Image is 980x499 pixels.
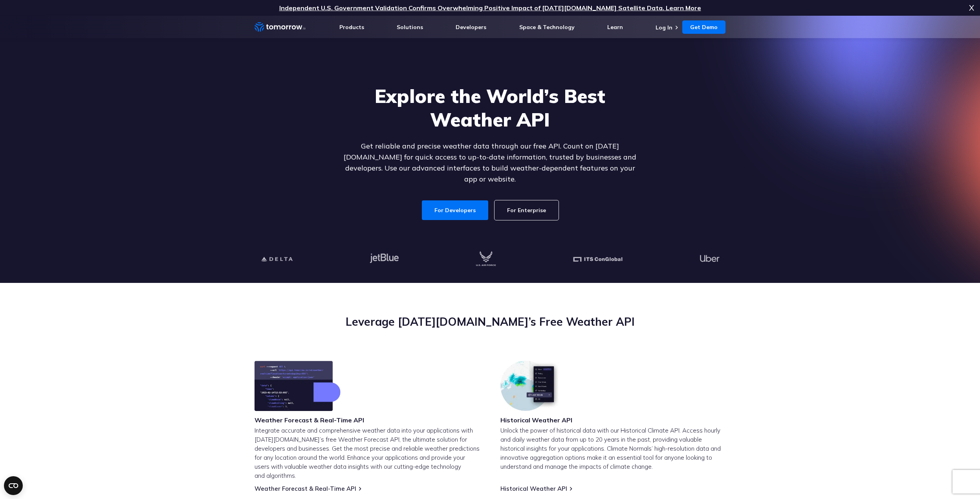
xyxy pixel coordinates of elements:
a: Get Demo [682,20,725,34]
h1: Explore the World’s Best Weather API [339,84,642,131]
p: Unlock the power of historical data with our Historical Climate API. Access hourly and daily weat... [500,426,726,471]
a: Developers [456,24,486,31]
a: Learn [607,24,623,31]
h3: Historical Weather API [500,416,572,424]
button: Open CMP widget [4,476,23,495]
p: Get reliable and precise weather data through our free API. Count on [DATE][DOMAIN_NAME] for quic... [339,141,642,185]
a: Weather Forecast & Real-Time API [255,485,356,492]
a: Historical Weather API [500,485,567,492]
a: Log In [656,24,672,31]
a: Home link [255,21,306,33]
h2: Leverage [DATE][DOMAIN_NAME]’s Free Weather API [255,314,726,329]
a: Space & Technology [519,24,575,31]
a: Independent U.S. Government Validation Confirms Overwhelming Positive Impact of [DATE][DOMAIN_NAM... [279,4,701,12]
a: Solutions [397,24,423,31]
a: For Developers [422,200,488,220]
p: Integrate accurate and comprehensive weather data into your applications with [DATE][DOMAIN_NAME]... [255,426,480,480]
a: For Enterprise [495,200,559,220]
h3: Weather Forecast & Real-Time API [255,416,364,424]
a: Products [339,24,364,31]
